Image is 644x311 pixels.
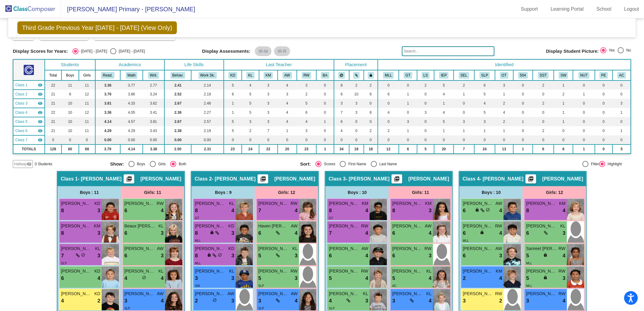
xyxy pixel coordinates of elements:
[224,90,242,99] td: 6
[242,135,259,145] td: 0
[378,99,399,108] td: 0
[454,108,474,117] td: 0
[454,70,474,80] th: Social Emotional Learning IEP
[349,126,364,135] td: 0
[38,110,43,115] mat-icon: visibility
[62,108,79,117] td: 10
[399,135,417,145] td: 0
[513,126,533,135] td: 0
[600,72,608,79] button: PE
[224,59,334,70] th: Last Teacher
[191,108,223,117] td: 2.27
[242,126,259,135] td: 2
[378,90,399,99] td: 6
[595,126,613,135] td: 0
[79,108,95,117] td: 12
[349,80,364,90] td: 2
[573,80,595,90] td: 0
[349,70,364,80] th: Keep with students
[378,126,399,135] td: 2
[474,126,495,135] td: 1
[399,80,417,90] td: 0
[120,90,143,99] td: 3.86
[613,117,631,126] td: 0
[38,128,43,133] mat-icon: visibility
[500,72,509,79] button: OT
[513,117,533,126] td: 1
[349,108,364,117] td: 3
[13,90,44,99] td: Kaitlyn Mark - Mark
[13,135,44,145] td: No teacher - Life Skills
[533,90,554,99] td: 0
[95,59,164,70] th: Academics
[316,99,334,108] td: 0
[143,126,164,135] td: 3.43
[454,126,474,135] td: 1
[72,48,145,54] mat-radio-group: Select an option
[224,108,242,117] td: 1
[474,99,495,108] td: 4
[417,80,434,90] td: 2
[61,4,195,14] span: [PERSON_NAME] Primary - [PERSON_NAME]
[15,110,27,115] span: Class 4
[513,108,533,117] td: 0
[554,99,573,108] td: 1
[334,99,349,108] td: 3
[495,80,513,90] td: 3
[316,117,334,126] td: 1
[283,72,292,79] button: AW
[259,108,278,117] td: 3
[399,126,417,135] td: 1
[334,59,378,70] th: Placement
[378,70,399,80] th: Multi Language Learner
[148,72,159,79] button: Writ.
[13,99,44,108] td: Michelle Schulz - Schulz
[573,90,595,99] td: 1
[79,126,95,135] td: 11
[95,117,120,126] td: 4.14
[417,70,434,80] th: Life Skills
[513,90,533,99] td: 0
[259,90,278,99] td: 3
[45,117,62,126] td: 21
[259,126,278,135] td: 7
[399,99,417,108] td: 1
[38,101,43,106] mat-icon: visibility
[274,46,290,56] mat-chip: IR-R
[349,135,364,145] td: 0
[378,135,399,145] td: 0
[513,70,533,80] th: 504 Plan
[95,90,120,99] td: 3.76
[62,80,79,90] td: 11
[79,117,95,126] td: 11
[259,99,278,108] td: 3
[595,117,613,126] td: 0
[349,117,364,126] td: 0
[454,80,474,90] td: 2
[573,108,595,117] td: 0
[95,108,120,117] td: 3.36
[15,91,27,97] span: Class 2
[334,90,349,99] td: 6
[278,99,297,108] td: 4
[573,99,595,108] td: 0
[164,135,192,145] td: 0.00
[613,99,631,108] td: 3
[259,70,278,80] th: Ken Mundy
[62,135,79,145] td: 0
[224,70,242,80] th: Krista Deming
[613,108,631,117] td: 1
[495,70,513,80] th: Occupational Therapy IEP
[378,117,399,126] td: 0
[474,70,495,80] th: Speech IEP
[224,80,242,90] td: 5
[278,135,297,145] td: 0
[527,176,535,184] mat-icon: picture_as_pdf
[364,108,378,117] td: 8
[120,99,143,108] td: 4.33
[302,72,311,79] button: RW
[15,128,27,134] span: Class 6
[573,117,595,126] td: 0
[554,108,573,117] td: 1
[613,90,631,99] td: 0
